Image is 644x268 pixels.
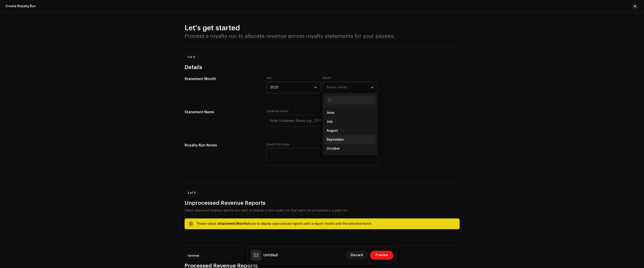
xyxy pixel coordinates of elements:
[266,143,289,146] label: Royalty Run Notes
[185,33,395,39] span: Process a royalty run to allocate revenue across royalty statements for your payees.
[266,115,378,126] input: Enter Statement Name; e.g., 2015 Jan Royalties
[263,253,278,258] h5: Untitled
[185,199,460,207] h3: Unprocessed Revenue Reports
[219,222,247,225] strong: Statement Month
[187,192,196,194] span: 2 of 2
[314,82,317,93] div: dropdown trigger
[323,76,332,80] label: Month
[325,135,376,144] li: September
[325,144,376,153] li: October
[345,251,368,260] button: Discard
[270,82,314,93] span: 2025
[185,24,460,33] h2: Let's get started
[187,56,195,59] span: 1 of 2
[325,126,376,135] li: August
[375,251,388,260] span: Preview
[371,82,374,93] div: dropdown trigger
[185,109,259,115] h5: Statement Name
[327,129,338,133] span: August
[266,76,273,80] label: Year
[327,120,333,124] span: July
[370,251,393,260] button: Preview
[327,146,340,151] span: October
[325,108,376,117] li: June
[351,251,363,260] span: Discard
[266,109,289,113] label: Statement Name
[327,82,371,93] span: Select month
[327,137,344,142] span: September
[185,143,259,148] h5: Royalty Run Notes
[323,62,377,155] ul: Option List
[325,117,376,126] li: July
[185,76,259,82] h5: Statement Month
[185,207,460,213] p: Select approved revenue reports you want to include in this royalty run that were not processed i...
[197,221,456,227] div: Please select a above to display unprocessed reports with a report month until the selected month.
[185,64,460,71] h3: Details
[187,254,199,257] span: Optional
[327,111,334,115] span: June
